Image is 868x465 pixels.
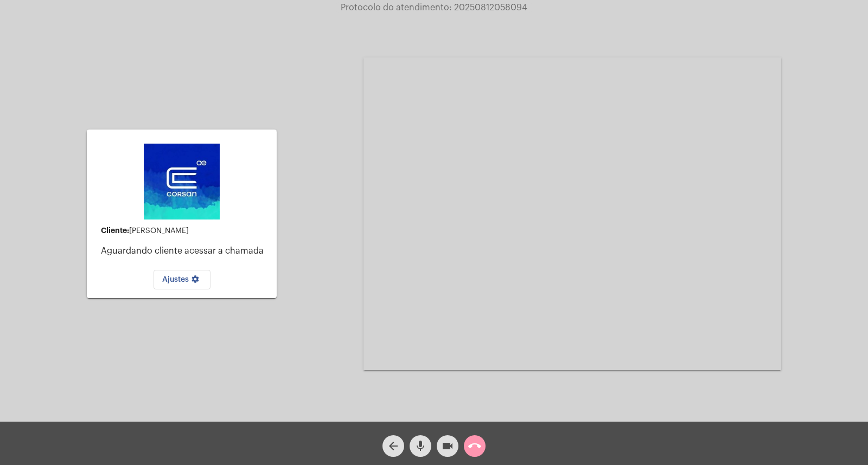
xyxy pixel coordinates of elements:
mat-icon: call_end [468,440,481,453]
button: Ajustes [154,270,210,289]
mat-icon: settings [189,275,202,288]
mat-icon: videocam [441,440,454,453]
span: Protocolo do atendimento: 20250812058094 [341,3,527,12]
span: Ajustes [162,276,202,283]
img: d4669ae0-8c07-2337-4f67-34b0df7f5ae4.jpeg [144,144,220,219]
mat-icon: arrow_back [387,440,400,453]
mat-icon: mic [414,440,427,453]
p: Aguardando cliente acessar a chamada [101,246,268,256]
strong: Cliente: [101,227,129,234]
div: [PERSON_NAME] [101,227,268,235]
